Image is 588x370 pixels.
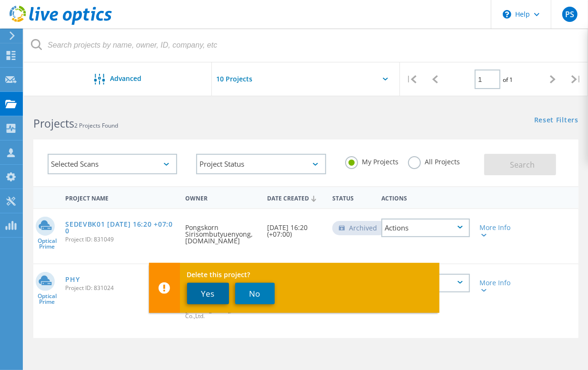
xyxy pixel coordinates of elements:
span: Project ID: 831024 [65,285,176,291]
a: SEDEVBK01 [DATE] 16:20 +07:00 [65,221,176,234]
div: More Info [479,224,514,238]
div: | [564,62,588,96]
div: More Info [479,280,514,293]
div: Owner [180,189,262,206]
div: Status [328,189,377,206]
div: | [400,62,423,96]
div: Selected Scans [48,154,177,174]
span: Delete this project? [187,271,431,278]
div: Project Status [196,154,326,174]
span: Optical Prime [33,238,60,250]
label: All Projects [408,156,460,165]
b: Projects [33,116,74,131]
span: Project ID: 831049 [65,237,176,242]
span: Optical Prime [33,293,60,305]
svg: \n [503,10,511,19]
div: Pongskorn Sirisombutyuenyong, [DOMAIN_NAME] [180,209,262,254]
button: Yes [187,283,229,304]
span: Requested by [PERSON_NAME], G-able Co.,Ltd. [185,302,258,319]
span: Advanced [110,75,141,82]
a: Reset Filters [534,117,578,125]
button: Search [484,154,556,175]
span: 2 Projects Found [74,121,118,130]
span: of 1 [503,76,513,84]
div: Archived [332,221,387,235]
div: Actions [381,219,470,237]
span: PS [565,10,574,18]
div: Date Created [262,189,328,207]
div: Project Name [60,189,180,206]
a: Live Optics Dashboard [10,20,112,27]
label: My Projects [345,156,399,165]
button: No [235,283,275,304]
div: Actions [377,189,475,206]
a: PHY [65,276,80,283]
div: [DATE] 16:20 (+07:00) [262,209,328,247]
span: Search [510,160,535,170]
